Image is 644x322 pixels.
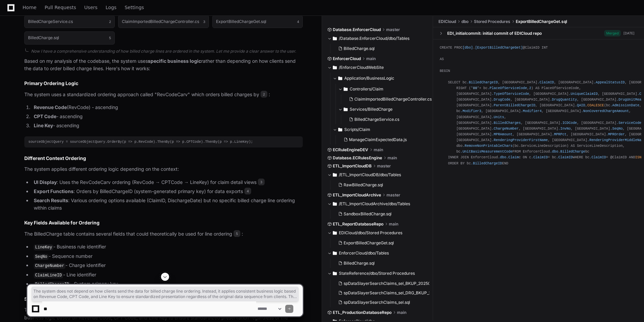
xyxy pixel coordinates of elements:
[492,132,513,136] span: .MPRAmount
[344,85,348,93] svg: Directory
[467,80,498,84] span: .BilledChargeID
[610,127,623,131] span: .SeqNo
[344,46,375,51] span: BilledCharge.sql
[575,103,585,107] span: .QAID
[24,15,115,28] button: BilledChargeService.cs2
[606,132,625,136] span: .MPROrder
[604,30,621,36] span: Merged
[339,172,401,178] span: /ETL_ImportCloudDB/dbo/Tables
[587,103,604,107] span: COALESCE
[339,271,415,276] span: StateReference/dbo/Stored Procedures
[333,192,381,198] span: ETL_ImportCloudArchive
[594,80,625,84] span: .AppealStatusID
[338,104,436,115] button: Services/BilledCharge
[333,229,337,237] svg: Directory
[492,127,519,131] span: .ChargeNumber
[344,261,375,266] span: BilledCharge.sql
[552,132,566,136] span: .MPRPct
[148,58,201,64] strong: specific business logic
[550,98,577,102] span: .DrugQuantity
[341,135,429,144] button: ManageClaimExpectedData.js
[531,155,548,159] span: .ClaimID
[374,147,383,153] span: main
[122,20,199,24] h1: ClaimImportedBilledChargeController.cs
[338,84,436,95] button: Controllers/Claim
[349,137,407,142] span: ManageClaimExpectedData.js
[529,86,531,90] span: 2
[32,104,303,111] li: (RevCode) - ascending
[339,230,402,236] span: EDICloud/dbo/Stored Procedures
[389,221,398,227] span: main
[440,45,637,166] div: CREATE PROC . @ClaimID INT AS BEGIN SELECT bc , [GEOGRAPHIC_DATA] , [GEOGRAPHIC_DATA] , [GEOGRAPH...
[336,259,424,268] button: BilledCharge.sql
[350,86,383,92] span: Controllers/Claim
[339,250,389,256] span: EnforcerCloud/dbo/Tables
[471,161,502,165] span: .BilledChargeID
[34,272,63,278] code: ClaimLineID
[32,262,303,270] li: - Charge identifier
[31,49,303,54] div: Now I have a comprehensive understanding of how billed charge lines are ordered in the system. Le...
[333,34,337,43] svg: Directory
[24,155,303,162] h2: Different Context Ordering
[492,98,510,102] span: .DrugCode
[344,76,394,81] span: Application/BusinessLogic
[516,19,567,24] span: ExportBilledChargeGet.sql
[366,56,376,61] span: main
[333,200,337,208] svg: Directory
[327,62,428,73] button: /EnforcerCloudWebSite
[333,124,433,135] button: Scripts/Claim
[327,227,428,238] button: EDICloud/dbo/Stored Procedures
[339,36,409,41] span: /Database.EnforcerCloud/dbo/Tables
[203,19,205,24] span: 3
[336,44,424,53] button: BilledCharge.sql
[461,19,468,24] span: dbo
[34,123,53,128] strong: Line Key
[34,254,49,260] code: SeqNo
[333,56,361,61] span: EnforcerCloud
[106,5,116,9] span: Logs
[471,86,479,90] span: '00'
[24,31,115,44] button: BilledCharge.sql5
[34,179,57,185] strong: UI Display
[327,33,428,44] button: /Database.EnforcerCloud/dbo/Tables
[569,92,598,96] span: .UniqueClaimID
[28,36,59,40] h1: BilledCharge.sql
[327,268,428,279] button: StateReference/dbo/Stored Procedures
[45,5,76,9] span: Pull Requests
[338,74,342,82] svg: Directory
[537,80,554,84] span: .ClaimID
[24,219,303,226] h2: Key Fields Available for Ordering
[338,126,342,134] svg: Directory
[556,155,573,159] span: .ClaimID
[333,163,372,169] span: ETL_ImportCloudDB
[34,244,53,250] code: LineKey
[24,230,303,238] p: The BilledCharge table contains several fields that could theoretically be used for line ordering :
[610,103,639,107] span: .AdmissionDate
[333,249,337,257] svg: Directory
[460,150,512,154] span: .UnitBasisMeasurementCode
[558,150,585,154] span: .BilledCharge
[462,144,512,148] span: .RemoveNonPrintableChars
[623,31,635,36] div: [DATE]
[438,19,456,24] span: EDICloud
[460,109,481,113] span: .Modifier3
[339,65,384,70] span: /EnforcerCloudWebSite
[32,197,303,212] li: : Various ordering options available (ClaimID, DischargeDate) but no specific billed charge line ...
[24,57,303,73] p: Based on my analysis of the codebase, the system uses rather than depending on how clients send t...
[336,238,424,248] button: ExportBilledChargeGet.sql
[344,240,394,246] span: ExportBilledChargeGet.sql
[475,46,523,50] span: [ExportBilledChargeGet]
[333,269,337,277] svg: Directory
[492,103,535,107] span: .ParentBilledChargeID
[244,188,251,194] span: 4
[84,5,98,9] span: Users
[333,27,381,32] span: Database.EnforcerCloud
[336,180,424,190] button: RawBilledCharge.sql
[32,179,303,186] li: : Uses the RevCodeCarv ordering (RevCode → CPTCode → LineKey) for claim detail views
[616,121,641,125] span: .ServiceCode
[344,211,392,217] span: SandboxBilledCharge.sql
[32,252,303,261] li: - Sequence number
[327,198,428,209] button: /ETL_ImportCloudArchive/dbo/Tables
[212,15,303,28] button: ExportBilledChargeGet.sql4
[377,163,391,169] span: master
